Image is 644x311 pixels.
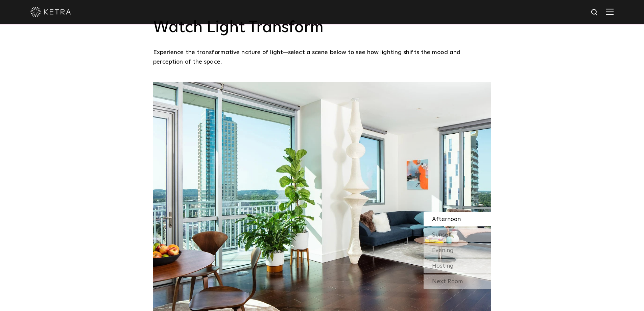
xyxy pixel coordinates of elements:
div: Next Room [424,274,491,289]
span: Evening [432,247,454,253]
img: Hamburger%20Nav.svg [606,8,614,15]
img: search icon [591,8,599,17]
span: Sunset [432,232,451,238]
img: ketra-logo-2019-white [30,7,71,17]
p: Experience the transformative nature of light—select a scene below to see how lighting shifts the... [153,48,488,67]
h3: Watch Light Transform [153,18,491,38]
span: Afternoon [432,216,461,222]
span: Hosting [432,263,454,269]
